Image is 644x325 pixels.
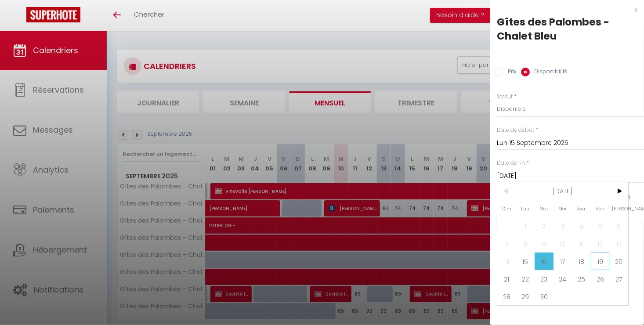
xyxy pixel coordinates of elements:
[497,93,513,101] label: Statut
[609,253,628,270] span: 20
[572,235,591,253] span: 11
[535,288,554,305] span: 30
[516,217,535,235] span: 1
[591,235,610,253] span: 12
[591,253,610,270] span: 19
[535,217,554,235] span: 2
[535,270,554,288] span: 23
[497,235,516,253] span: 7
[572,200,591,217] span: Jeu
[530,68,568,77] label: Disponibilité
[609,182,628,200] span: >
[609,270,628,288] span: 27
[535,253,554,270] span: 16
[497,126,534,134] label: Date de début
[591,200,610,217] span: Ven
[554,235,572,253] span: 10
[503,68,517,77] label: Prix
[497,159,525,167] label: Date de fin
[609,235,628,253] span: 13
[572,253,591,270] span: 18
[497,15,637,43] div: Gîtes des Palombes - Chalet Bleu
[516,288,535,305] span: 29
[516,182,610,200] span: [DATE]
[535,235,554,253] span: 9
[497,253,516,270] span: 14
[554,200,572,217] span: Mer
[535,200,554,217] span: Mar
[554,217,572,235] span: 3
[609,200,628,217] span: [PERSON_NAME]
[591,270,610,288] span: 26
[497,270,516,288] span: 21
[516,253,535,270] span: 15
[516,270,535,288] span: 22
[591,217,610,235] span: 5
[572,217,591,235] span: 4
[516,200,535,217] span: Lun
[497,200,516,217] span: Dim
[609,217,628,235] span: 6
[7,4,33,30] button: Ouvrir le widget de chat LiveChat
[516,235,535,253] span: 8
[572,270,591,288] span: 25
[497,288,516,305] span: 28
[490,4,637,15] div: x
[554,253,572,270] span: 17
[554,270,572,288] span: 24
[497,182,516,200] span: <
